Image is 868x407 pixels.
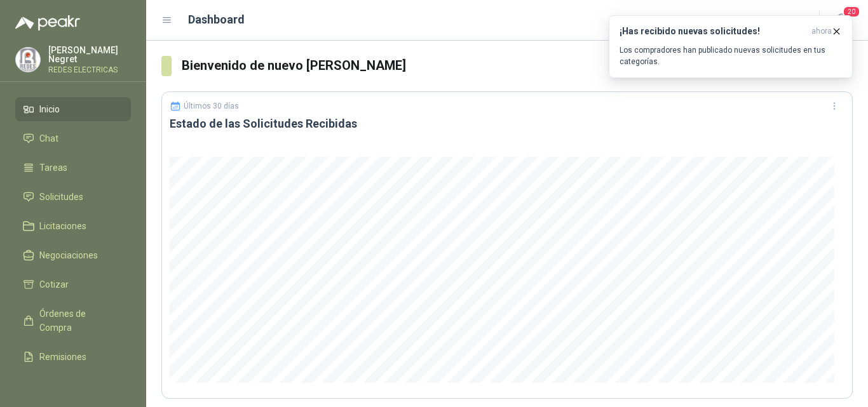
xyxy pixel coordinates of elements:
[39,161,67,175] span: Tareas
[48,46,131,63] p: [PERSON_NAME] Negret
[188,11,245,29] h1: Dashboard
[39,219,86,233] span: Licitaciones
[15,156,131,180] a: Tareas
[15,302,131,340] a: Órdenes de Compra
[609,15,853,78] button: ¡Has recibido nuevas solicitudes!ahora Los compradores han publicado nuevas solicitudes en tus ca...
[15,185,131,209] a: Solicitudes
[620,44,842,67] p: Los compradores han publicado nuevas solicitudes en tus categorías.
[170,116,844,131] h3: Estado de las Solicitudes Recibidas
[39,248,98,262] span: Negociaciones
[620,26,806,37] h3: ¡Has recibido nuevas solicitudes!
[182,56,853,76] h3: Bienvenido de nuevo [PERSON_NAME]
[184,102,239,110] p: Últimos 30 días
[15,97,131,121] a: Inicio
[39,277,69,291] span: Cotizar
[15,272,131,297] a: Cotizar
[15,345,131,369] a: Remisiones
[39,190,83,204] span: Solicitudes
[15,243,131,267] a: Negociaciones
[39,350,86,364] span: Remisiones
[39,131,58,145] span: Chat
[830,9,853,32] button: 20
[48,66,131,74] p: REDES ELECTRICAS
[15,214,131,238] a: Licitaciones
[15,15,80,30] img: Logo peakr
[16,48,40,72] img: Company Logo
[15,126,131,150] a: Chat
[39,307,119,335] span: Órdenes de Compra
[811,26,832,37] span: ahora
[39,102,60,116] span: Inicio
[843,6,860,18] span: 20
[15,374,131,398] a: Configuración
